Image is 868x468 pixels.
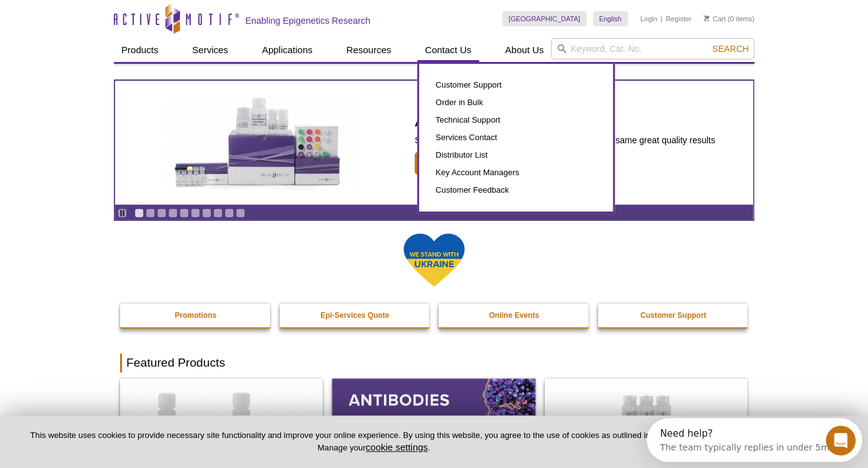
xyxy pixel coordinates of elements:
[146,208,155,218] a: Go to slide 2
[647,418,862,462] iframe: Intercom live chat discovery launcher
[255,38,320,62] a: Applications
[156,95,362,190] img: ATAC-Seq Express Kit
[704,14,725,23] a: Cart
[174,311,216,320] strong: Promotions
[593,11,628,26] a: English
[202,208,211,218] a: Go to slide 7
[431,94,600,111] a: Order in Bulk
[403,232,465,288] img: We Stand With Ukraine
[134,208,144,218] a: Go to slide 1
[712,44,749,54] span: Search
[825,425,855,455] iframe: Intercom live chat
[13,11,183,21] div: Need help?
[191,208,200,218] a: Go to slide 6
[115,81,753,205] article: ATAC-Seq Express Kit
[431,111,600,129] a: Technical Support
[114,38,166,62] a: Products
[660,11,662,26] li: |
[115,81,753,205] a: ATAC-Seq Express Kit ATAC-Seq Express Kit Simplified, faster ATAC-Seq workflow delivering the sam...
[184,38,236,62] a: Services
[213,208,223,218] a: Go to slide 8
[120,303,271,327] a: Promotions
[665,14,691,23] a: Register
[339,38,399,62] a: Resources
[236,208,245,218] a: Go to slide 10
[598,303,749,327] a: Customer Support
[498,38,552,62] a: About Us
[438,303,590,327] a: Online Events
[704,15,709,21] img: Your Cart
[431,76,600,94] a: Customer Support
[431,181,600,199] a: Customer Feedback
[280,303,431,327] a: Epi-Services Quote
[320,311,389,320] strong: Epi-Services Quote
[709,43,752,54] button: Search
[640,311,706,320] strong: Customer Support
[417,38,478,62] a: Contact Us
[431,164,600,181] a: Key Account Managers
[225,208,234,218] a: Go to slide 9
[502,11,587,26] a: [GEOGRAPHIC_DATA]
[179,208,189,218] a: Go to slide 5
[20,430,727,454] p: This website uses cookies to provide necessary site functionality and improve your online experie...
[245,15,370,26] h2: Enabling Epigenetics Research
[415,152,488,175] span: Learn More
[704,11,754,26] li: (0 items)
[551,38,754,59] input: Keyword, Cat. No.
[120,354,748,372] h2: Featured Products
[431,129,600,146] a: Services Contact
[157,208,166,218] a: Go to slide 3
[640,14,657,23] a: Login
[168,208,178,218] a: Go to slide 4
[5,5,220,39] div: Open Intercom Messenger
[118,208,127,218] a: Toggle autoplay
[13,21,183,34] div: The team typically replies in under 5m
[489,311,539,320] strong: Online Events
[415,135,715,146] p: Simplified, faster ATAC-Seq workflow delivering the same great quality results
[431,146,600,164] a: Distributor List
[415,111,715,130] h2: ATAC-Seq Express Kit
[366,442,428,452] button: cookie settings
